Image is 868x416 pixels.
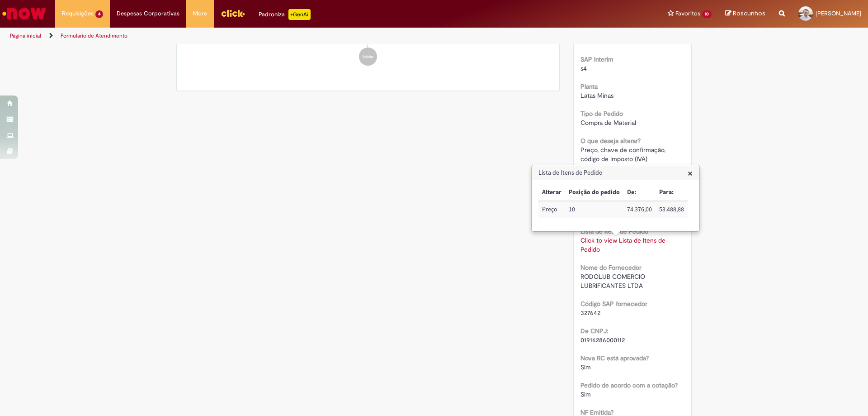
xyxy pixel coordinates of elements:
td: Alterar: Preço [538,201,565,218]
span: Favoritos [675,9,700,18]
b: Lista de Itens de Pedido [580,227,648,235]
b: Tipo de Pedido [580,110,623,118]
b: Código SAP fornecedor [580,300,647,308]
span: Compra de Material [580,119,636,127]
th: De: [623,184,656,201]
a: Formulário de Atendimento [61,32,127,39]
span: Preço, chave de confirmação, código de imposto (IVA) [580,146,667,163]
td: De:: 74.376,00 [623,201,656,218]
b: Nome do Fornecedor [580,263,642,272]
span: B11 [580,37,589,45]
div: Padroniza [259,9,311,20]
span: 4 [95,10,103,18]
a: Click to view Lista de Itens de Pedido [580,236,665,253]
span: Sim [580,363,591,371]
th: Para: [656,184,688,201]
a: Rascunhos [725,10,765,18]
p: +GenAi [288,9,311,20]
span: Latas Minas [580,91,613,100]
span: More [193,9,207,18]
span: 327642 [580,309,600,317]
b: De CNPJ: [580,327,608,335]
b: SAP Interim [580,55,613,63]
a: Página inicial [10,32,41,39]
span: × [688,167,693,179]
b: Planta [580,82,598,91]
td: Posição do pedido: 10 [565,201,623,218]
span: RODOLUB COMERCIO LUBRIFICANTES LTDA [580,273,647,290]
span: Sim [580,390,591,398]
img: click_logo_yellow_360x200.png [221,6,245,20]
button: Close [688,168,693,178]
ul: Trilhas de página [7,28,572,44]
b: Pedido de acordo com a cotação? [580,381,678,389]
span: 10 [702,10,712,18]
b: O que deseja alterar? [580,137,641,145]
span: 01916286000112 [580,336,625,344]
div: Lista de Itens de Pedido [531,165,700,232]
span: Despesas Corporativas [117,9,179,18]
th: Alterar [538,184,565,201]
h3: Lista de Itens de Pedido [532,166,699,180]
b: Nova RC está aprovada? [580,354,649,362]
span: [PERSON_NAME] [816,10,861,17]
span: s4 [580,64,587,72]
td: Para:: 53.488,88 [656,201,688,218]
span: Rascunhos [733,9,765,18]
span: Requisições [62,9,94,18]
img: ServiceNow [1,5,47,23]
th: Posição do pedido [565,184,623,201]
